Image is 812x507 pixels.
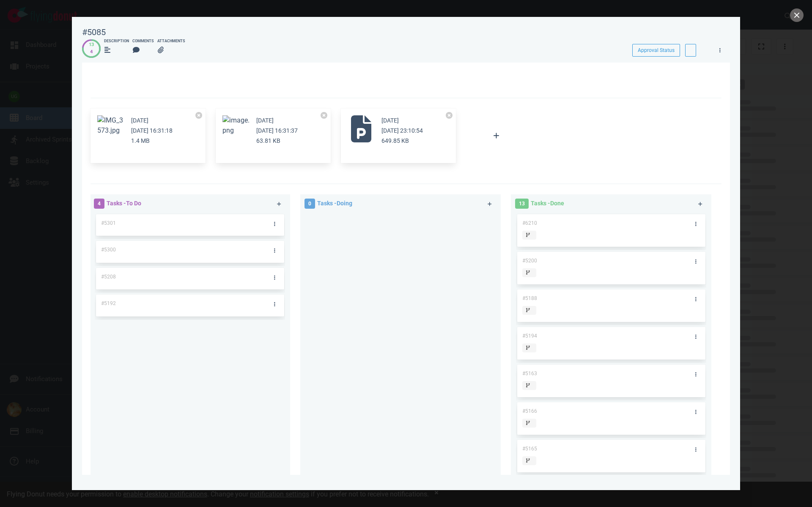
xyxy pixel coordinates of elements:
span: #5192 [101,300,116,306]
small: 1.4 MB [131,137,150,144]
span: Tasks - Doing [317,200,352,207]
small: [DATE] 16:31:37 [256,127,298,134]
small: [DATE] [381,117,399,124]
span: Tasks - To Do [107,200,141,207]
div: Comments [132,38,154,44]
span: 0 [304,199,315,209]
span: #5194 [522,333,537,339]
small: [DATE] 23:10:54 [381,127,423,134]
button: Zoom image [222,115,250,136]
span: #5300 [101,247,116,253]
div: 4 [89,49,94,56]
span: 13 [515,199,529,209]
button: Approval Status [632,44,680,57]
button: Zoom image [97,115,124,136]
span: #5200 [522,258,537,264]
button: close [790,8,804,22]
span: #5166 [522,408,537,414]
div: Attachments [157,38,185,44]
small: [DATE] [131,117,148,124]
small: 649.85 KB [381,137,409,144]
span: #5208 [101,274,116,280]
small: 63.81 KB [256,137,280,144]
small: [DATE] 16:31:18 [131,127,173,134]
span: 4 [94,199,104,209]
div: 13 [89,41,94,49]
span: #5188 [522,295,537,301]
span: #5165 [522,446,537,452]
small: [DATE] [256,117,274,124]
div: #5085 [82,27,106,38]
div: Description [104,38,129,44]
span: Tasks - Done [531,200,564,207]
span: #5163 [522,371,537,376]
span: #5301 [101,220,116,226]
span: #6210 [522,220,537,226]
